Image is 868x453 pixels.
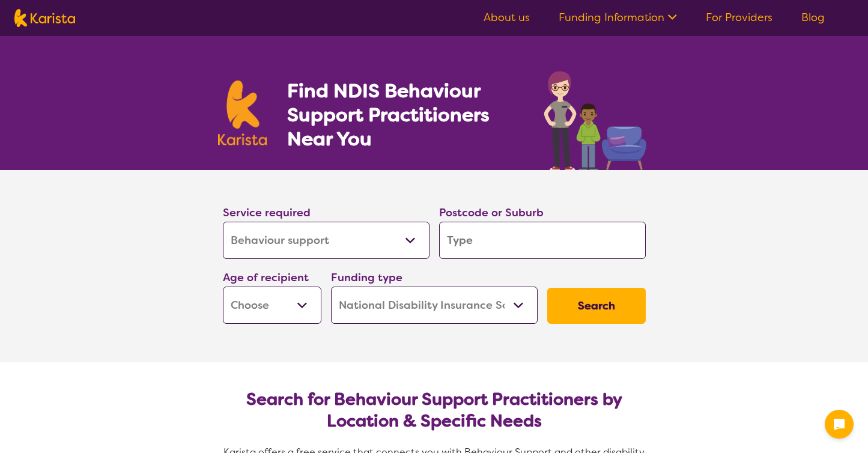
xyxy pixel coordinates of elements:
img: Karista logo [218,81,267,145]
a: Funding Information [559,10,677,25]
label: Age of recipient [223,270,309,285]
button: Search [547,288,646,324]
label: Service required [223,205,311,220]
a: About us [484,10,530,25]
h1: Find NDIS Behaviour Support Practitioners Near You [287,79,520,151]
label: Postcode or Suburb [439,205,544,220]
a: For Providers [706,10,772,25]
h2: Search for Behaviour Support Practitioners by Location & Specific Needs [232,389,636,432]
label: Funding type [331,270,402,285]
input: Type [439,222,646,259]
a: Blog [801,10,825,25]
img: behaviour-support [541,65,651,170]
img: Karista logo [14,9,75,27]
